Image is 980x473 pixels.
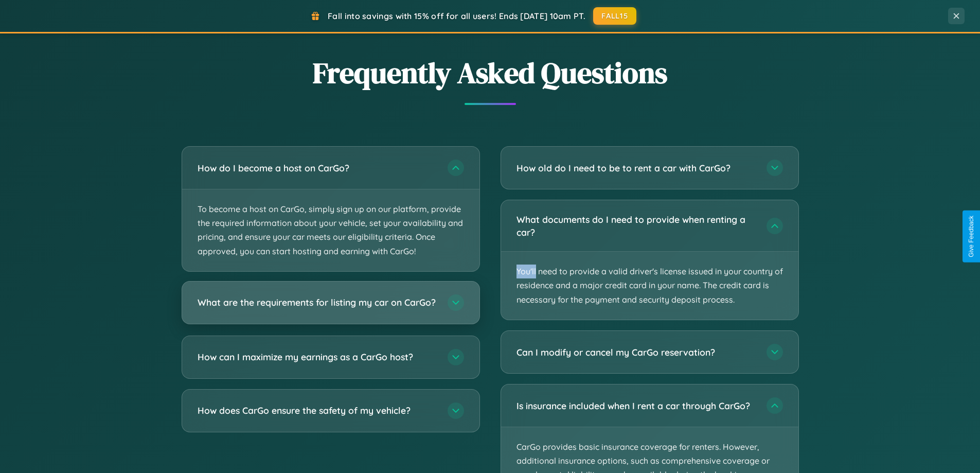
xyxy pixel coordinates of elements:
[328,11,585,21] span: Fall into savings with 15% off for all users! Ends [DATE] 10am PT.
[198,296,437,309] h3: What are the requirements for listing my car on CarGo?
[593,7,636,25] button: FALL15
[198,404,437,417] h3: How does CarGo ensure the safety of my vehicle?
[198,351,437,363] h3: How can I maximize my earnings as a CarGo host?
[501,252,798,320] p: You'll need to provide a valid driver's license issued in your country of residence and a major c...
[516,162,756,174] h3: How old do I need to be to rent a car with CarGo?
[968,216,975,257] div: Give Feedback
[182,53,799,93] h2: Frequently Asked Questions
[198,162,437,174] h3: How do I become a host on CarGo?
[516,346,756,359] h3: Can I modify or cancel my CarGo reservation?
[182,189,479,271] p: To become a host on CarGo, simply sign up on our platform, provide the required information about...
[516,399,756,412] h3: Is insurance included when I rent a car through CarGo?
[516,213,756,238] h3: What documents do I need to provide when renting a car?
